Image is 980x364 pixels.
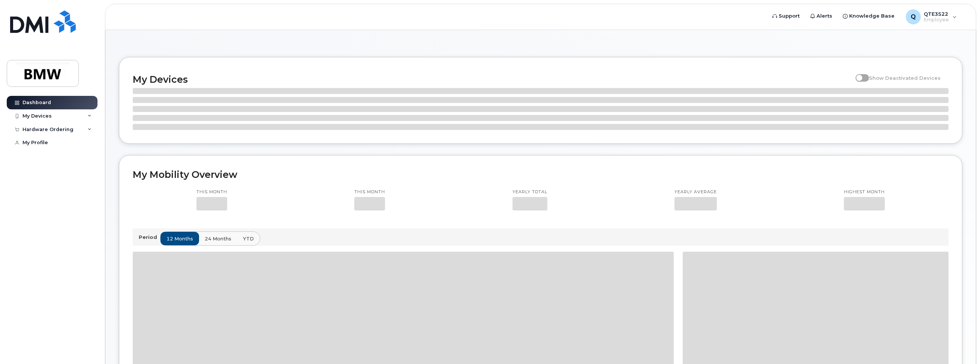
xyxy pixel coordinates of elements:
span: Show Deactivated Devices [869,75,941,81]
h2: My Mobility Overview [133,169,949,180]
p: This month [196,189,227,195]
p: Yearly total [512,189,547,195]
p: Period [139,234,160,241]
span: 24 months [205,235,231,242]
h2: My Devices [133,74,852,85]
p: This month [354,189,385,195]
p: Highest month [844,189,885,195]
p: Yearly average [674,189,717,195]
span: YTD [243,235,254,242]
input: Show Deactivated Devices [856,71,862,77]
